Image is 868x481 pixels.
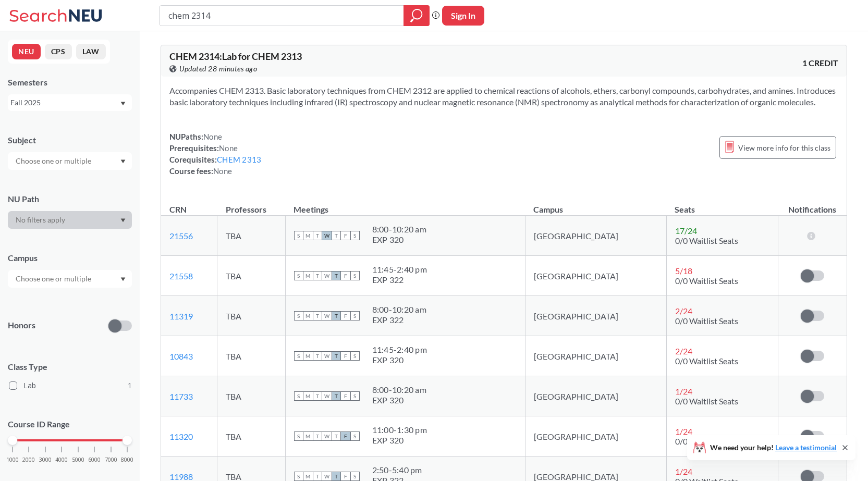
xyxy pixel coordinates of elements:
[322,231,332,240] span: W
[169,311,193,321] a: 11319
[12,44,41,59] button: NEU
[341,271,350,280] span: F
[303,271,313,280] span: M
[8,270,132,288] div: Dropdown arrow
[8,319,35,331] p: Honors
[169,391,193,401] a: 11733
[167,7,396,24] input: Class, professor, course number, "phrase"
[802,57,838,69] span: 1 CREDIT
[217,216,286,256] td: TBA
[169,131,261,177] div: NUPaths: Prerequisites: Corequisites: Course fees:
[294,311,303,320] span: S
[219,143,238,153] span: None
[332,311,341,320] span: T
[322,311,332,320] span: W
[217,193,286,216] th: Professors
[322,472,332,481] span: W
[169,351,193,361] a: 10843
[738,141,830,154] span: View more info for this class
[675,276,738,286] span: 0/0 Waitlist Seats
[372,264,427,275] div: 11:45 - 2:40 pm
[341,311,350,320] span: F
[372,385,426,395] div: 8:00 - 10:20 am
[675,316,738,326] span: 0/0 Waitlist Seats
[525,336,666,376] td: [GEOGRAPHIC_DATA]
[675,396,738,406] span: 0/0 Waitlist Seats
[322,351,332,361] span: W
[217,296,286,336] td: TBA
[8,152,132,170] div: Dropdown arrow
[10,97,119,108] div: Fall 2025
[332,271,341,280] span: T
[675,226,697,236] span: 17 / 24
[8,193,132,205] div: NU Path
[372,224,426,235] div: 8:00 - 10:20 am
[169,231,193,241] a: 21556
[120,102,126,106] svg: Dropdown arrow
[332,231,341,240] span: T
[675,386,692,396] span: 1 / 24
[322,391,332,401] span: W
[294,391,303,401] span: S
[76,44,106,59] button: LAW
[322,271,332,280] span: W
[332,472,341,481] span: T
[294,231,303,240] span: S
[120,159,126,164] svg: Dropdown arrow
[105,457,117,463] span: 7000
[675,266,692,276] span: 5 / 18
[313,391,322,401] span: T
[217,416,286,457] td: TBA
[350,231,360,240] span: S
[372,344,427,355] div: 11:45 - 2:40 pm
[72,457,84,463] span: 5000
[8,77,132,88] div: Semesters
[525,193,666,216] th: Campus
[710,444,837,451] span: We need your help!
[8,94,132,111] div: Fall 2025Dropdown arrow
[303,231,313,240] span: M
[675,346,692,356] span: 2 / 24
[128,380,132,391] span: 1
[350,311,360,320] span: S
[55,457,68,463] span: 4000
[341,351,350,361] span: F
[313,271,322,280] span: T
[525,376,666,416] td: [GEOGRAPHIC_DATA]
[213,166,232,176] span: None
[372,465,422,475] div: 2:50 - 5:40 pm
[332,351,341,361] span: T
[285,193,525,216] th: Meetings
[350,431,360,441] span: S
[778,193,846,216] th: Notifications
[313,431,322,441] span: T
[294,472,303,481] span: S
[675,436,738,446] span: 0/0 Waitlist Seats
[45,44,72,59] button: CPS
[410,8,423,23] svg: magnifying glass
[8,252,132,264] div: Campus
[313,311,322,320] span: T
[303,431,313,441] span: M
[675,236,738,245] span: 0/0 Waitlist Seats
[675,466,692,476] span: 1 / 24
[341,472,350,481] span: F
[8,361,132,373] span: Class Type
[525,416,666,457] td: [GEOGRAPHIC_DATA]
[332,431,341,441] span: T
[303,472,313,481] span: M
[525,296,666,336] td: [GEOGRAPHIC_DATA]
[372,425,427,435] div: 11:00 - 1:30 pm
[121,457,133,463] span: 8000
[88,457,101,463] span: 6000
[372,304,426,315] div: 8:00 - 10:20 am
[294,271,303,280] span: S
[217,155,261,164] a: CHEM 2313
[372,435,427,446] div: EXP 320
[341,391,350,401] span: F
[525,216,666,256] td: [GEOGRAPHIC_DATA]
[332,391,341,401] span: T
[169,431,193,441] a: 11320
[775,443,837,452] a: Leave a testimonial
[9,379,132,392] label: Lab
